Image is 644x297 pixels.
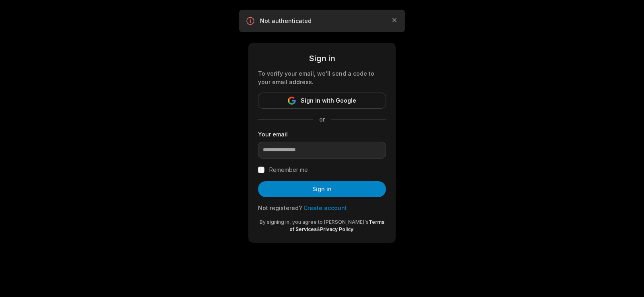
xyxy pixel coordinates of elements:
[258,181,386,197] button: Sign in
[320,226,353,232] a: Privacy Policy
[258,93,386,109] button: Sign in with Google
[258,69,386,86] div: To verify your email, we'll send a code to your email address.
[260,219,369,225] span: By signing in, you agree to [PERSON_NAME]'s
[303,204,347,211] a: Create account
[260,17,384,25] p: Not authenticated
[258,204,302,211] span: Not registered?
[353,226,355,232] span: .
[258,52,386,64] div: Sign in
[289,219,384,232] a: Terms of Services
[269,165,308,175] label: Remember me
[301,96,356,105] span: Sign in with Google
[258,130,386,138] label: Your email
[313,115,331,124] span: or
[317,226,320,232] span: &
